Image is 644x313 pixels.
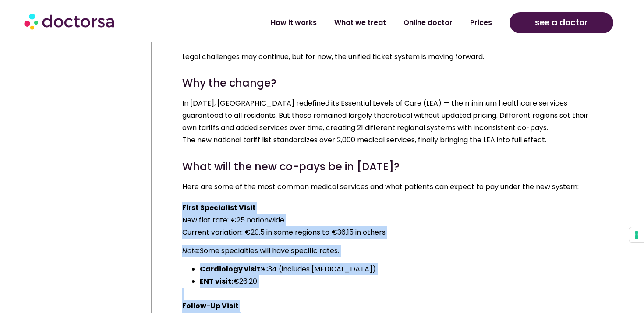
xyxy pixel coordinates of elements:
[182,162,597,172] h4: What will the new co-pays be in [DATE]?
[461,13,501,33] a: Prices
[182,203,256,213] strong: First Specialist Visit
[182,245,597,257] p: Some specialties will have specific rates.
[326,13,395,33] a: What we treat
[182,202,597,239] p: New flat rate: €25 nationwide Current variation: €20.5 in some regions to €36.15 in others
[182,97,597,146] p: In [DATE], [GEOGRAPHIC_DATA] redefined its Essential Levels of Care (LEA) — the minimum healthcar...
[629,227,644,242] button: Your consent preferences for tracking technologies
[182,246,200,256] em: Note:
[395,13,461,33] a: Online doctor
[200,275,597,288] li: €26.20
[510,12,613,33] a: see a doctor
[200,264,262,274] strong: Cardiology visit:
[182,51,597,63] p: Legal challenges may continue, but for now, the unified ticket system is moving forward.
[182,78,597,88] h4: Why the change?
[200,276,233,286] strong: ENT visit:
[200,263,597,275] li: €34 (includes [MEDICAL_DATA])
[262,13,326,33] a: How it works
[182,181,597,193] div: Here are some of the most common medical services and what patients can expect to pay under the n...
[535,16,588,30] span: see a doctor
[170,13,501,33] nav: Menu
[182,301,239,311] strong: Follow-Up Visit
